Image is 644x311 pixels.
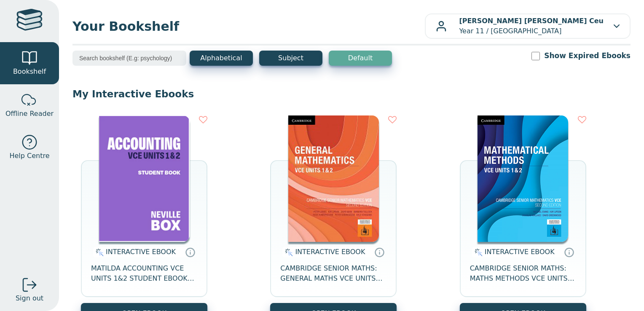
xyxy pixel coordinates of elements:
[106,248,176,256] span: INTERACTIVE EBOOK
[470,263,576,284] span: CAMBRIDGE SENIOR MATHS: MATHS METHODS VCE UNITS 1&2 EBOOK 2E
[190,51,253,66] button: Alphabetical
[280,263,386,284] span: CAMBRIDGE SENIOR MATHS: GENERAL MATHS VCE UNITS 1&2 EBOOK 2E
[91,263,197,284] span: MATILDA ACCOUNTING VCE UNITS 1&2 STUDENT EBOOK 7E
[93,247,104,257] img: interactive.svg
[478,115,568,242] img: 0b3c2c99-4463-4df4-a628-40244046fa74.png
[72,51,186,66] input: Search bookshelf (E.g: psychology)
[5,109,54,119] span: Offline Reader
[374,247,384,257] a: Interactive eBooks are accessed online via the publisher’s portal. They contain interactive resou...
[472,247,483,257] img: interactive.svg
[72,17,425,36] span: Your Bookshelf
[295,248,365,256] span: INTERACTIVE EBOOK
[72,88,631,100] p: My Interactive Ebooks
[185,247,195,257] a: Interactive eBooks are accessed online via the publisher’s portal. They contain interactive resou...
[288,115,379,242] img: 98e9f931-67be-40f3-b733-112c3181ee3a.jpg
[16,293,43,303] span: Sign out
[329,51,392,66] button: Default
[544,51,631,61] label: Show Expired Ebooks
[459,17,604,25] b: [PERSON_NAME] [PERSON_NAME] Ceu
[459,16,604,36] p: Year 11 / [GEOGRAPHIC_DATA]
[485,248,555,256] span: INTERACTIVE EBOOK
[564,247,574,257] a: Interactive eBooks are accessed online via the publisher’s portal. They contain interactive resou...
[99,115,190,242] img: 312a2f21-9c2c-4f8d-b652-a101ededa97b.png
[282,247,293,257] img: interactive.svg
[13,67,46,77] span: Bookshelf
[425,13,631,39] button: [PERSON_NAME] [PERSON_NAME] CeuYear 11 / [GEOGRAPHIC_DATA]
[259,51,322,66] button: Subject
[9,151,49,161] span: Help Centre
